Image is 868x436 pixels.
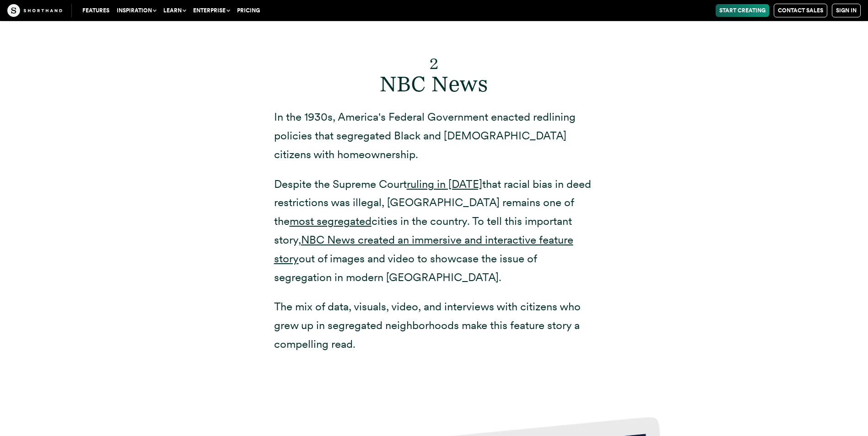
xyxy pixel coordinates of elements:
[774,4,827,17] a: Contact Sales
[7,4,62,17] img: The Craft
[274,44,594,97] h2: NBC News
[274,175,594,287] p: Despite the Supreme Court that racial bias in deed restrictions was illegal, [GEOGRAPHIC_DATA] re...
[160,4,189,17] button: Learn
[113,4,160,17] button: Inspiration
[189,4,233,17] button: Enterprise
[407,177,482,191] a: ruling in [DATE]
[290,214,372,228] a: most segregated
[716,4,769,17] a: Start Creating
[79,4,113,17] a: Features
[274,298,594,353] p: The mix of data, visuals, video, and interviews with citizens who grew up in segregated neighborh...
[430,54,438,73] sub: 2
[832,4,861,17] a: Sign in
[274,233,573,265] a: NBC News created an immersive and interactive feature story
[274,108,594,164] p: In the 1930s, America's Federal Government enacted redlining policies that segregated Black and [...
[233,4,264,17] a: Pricing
